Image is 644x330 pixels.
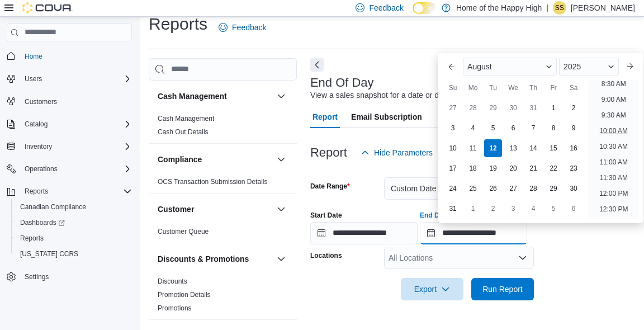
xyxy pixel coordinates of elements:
input: Press the down key to open a popover containing a calendar. [310,222,418,244]
a: Discounts [158,277,187,285]
span: Operations [20,162,132,176]
div: day-30 [504,99,522,117]
p: | [546,1,548,15]
div: day-21 [524,159,542,177]
div: day-20 [504,159,522,177]
div: day-6 [504,119,522,137]
span: Discounts [158,277,187,286]
span: Cash Out Details [158,128,209,136]
button: Catalog [2,116,136,132]
button: Next [310,58,324,72]
input: Dark Mode [413,2,436,14]
div: Sa [565,79,583,97]
span: [US_STATE] CCRS [20,249,78,258]
a: Settings [20,270,53,284]
button: Compliance [274,153,288,166]
div: Fr [544,79,562,97]
span: Promotion Details [158,290,211,299]
div: Cash Management [149,112,297,143]
span: OCS Transaction Submission Details [158,177,268,186]
div: day-31 [524,99,542,117]
span: Settings [20,270,132,284]
h3: Cash Management [158,91,227,102]
button: Hide Parameters [356,142,437,164]
div: day-1 [464,200,482,218]
a: Cash Management [158,115,214,122]
button: Previous Month [443,58,461,76]
div: day-29 [484,99,502,117]
span: Export [408,278,457,300]
div: day-3 [504,200,522,218]
button: Operations [2,161,136,177]
div: day-22 [544,159,562,177]
li: 11:30 AM [595,171,632,185]
a: Dashboards [11,215,136,230]
div: Compliance [149,175,297,193]
div: Button. Open the month selector. August is currently selected. [463,58,557,76]
span: Canadian Compliance [20,202,86,211]
label: Start Date [310,211,342,220]
button: Open list of options [518,253,527,262]
a: [US_STATE] CCRS [16,247,83,261]
div: day-13 [504,139,522,157]
span: Report [312,106,338,128]
button: Settings [2,268,136,285]
span: Users [20,72,132,86]
li: 12:00 PM [595,187,632,200]
p: [PERSON_NAME] [571,1,635,15]
button: Compliance [158,154,272,165]
img: Cova [22,2,73,13]
div: day-14 [524,139,542,157]
span: Run Report [482,284,523,295]
div: day-29 [544,180,562,197]
div: day-7 [524,119,542,137]
span: Hide Parameters [374,147,433,158]
label: Date Range [310,182,350,191]
a: Reports [16,232,48,245]
div: day-24 [444,180,462,197]
span: Customer Queue [158,227,209,236]
div: day-8 [544,119,562,137]
div: day-2 [565,99,583,117]
div: day-27 [504,180,522,197]
label: End Date [420,211,449,220]
span: Feedback [369,2,403,13]
div: day-31 [444,200,462,218]
input: Press the down key to enter a popover containing a calendar. Press the escape key to close the po... [420,222,527,244]
button: Inventory [20,140,56,153]
button: Home [2,48,136,64]
div: day-23 [565,159,583,177]
ul: Time [588,80,639,219]
a: Dashboards [16,216,69,229]
span: Inventory [20,140,132,153]
li: 11:00 AM [595,155,632,169]
div: day-3 [444,119,462,137]
div: Button. Open the year selector. 2025 is currently selected. [559,58,619,76]
button: Run Report [471,278,534,300]
span: Washington CCRS [16,247,132,261]
a: Promotion Details [158,291,211,299]
div: day-26 [484,180,502,197]
div: day-5 [484,119,502,137]
p: Home of the Happy High [456,1,542,15]
button: Operations [20,162,62,176]
a: Customers [20,95,61,109]
button: Users [2,71,136,87]
span: Settings [25,272,49,281]
div: Su [444,79,462,97]
h3: Report [310,146,347,159]
h3: Compliance [158,154,202,165]
button: Reports [11,230,136,246]
span: Reports [25,187,48,196]
div: Tu [484,79,502,97]
li: 1:00 PM [596,218,631,232]
div: day-15 [544,139,562,157]
span: Reports [20,234,44,243]
label: Locations [310,251,342,260]
a: Canadian Compliance [16,200,91,214]
span: SS [555,1,564,15]
div: Customer [149,225,297,243]
span: Catalog [25,120,48,129]
div: day-6 [565,200,583,218]
span: Users [25,74,42,83]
